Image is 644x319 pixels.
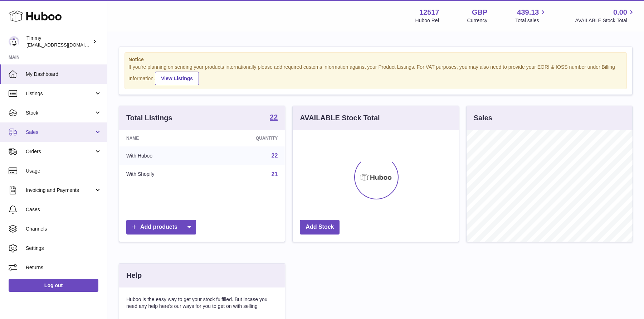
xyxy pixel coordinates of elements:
[26,148,94,155] span: Orders
[128,56,623,63] strong: Notice
[515,17,547,24] span: Total sales
[209,130,285,146] th: Quantity
[300,220,340,235] a: Add Stock
[26,35,91,48] div: Timmy
[119,130,209,146] th: Name
[26,42,105,48] span: [EMAIL_ADDRESS][DOMAIN_NAME]
[126,296,278,310] p: Huboo is the easy way to get your stock fulfilled. But incase you need any help here's our ways f...
[300,113,380,123] h3: AVAILABLE Stock Total
[575,17,635,24] span: AVAILABLE Stock Total
[26,110,94,116] span: Stock
[26,71,102,78] span: My Dashboard
[419,8,439,17] strong: 12517
[467,17,488,24] div: Currency
[128,64,623,85] div: If you're planning on sending your products internationally please add required customs informati...
[26,226,102,232] span: Channels
[26,90,94,97] span: Listings
[126,271,142,280] h3: Help
[126,113,172,123] h3: Total Listings
[26,187,94,194] span: Invoicing and Payments
[517,8,539,17] span: 439.13
[26,264,102,271] span: Returns
[270,113,278,121] strong: 22
[126,220,196,235] a: Add products
[26,129,94,136] span: Sales
[272,153,278,159] a: 22
[270,113,278,122] a: 22
[26,245,102,252] span: Settings
[9,279,98,292] a: Log out
[415,17,439,24] div: Huboo Ref
[575,8,635,24] a: 0.00 AVAILABLE Stock Total
[26,206,102,213] span: Cases
[119,165,209,184] td: With Shopify
[474,113,492,123] h3: Sales
[9,36,19,47] img: support@pumpkinproductivity.org
[472,8,487,17] strong: GBP
[119,146,209,165] td: With Huboo
[26,168,102,174] span: Usage
[515,8,547,24] a: 439.13 Total sales
[272,171,278,177] a: 21
[155,72,199,85] a: View Listings
[613,8,627,17] span: 0.00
